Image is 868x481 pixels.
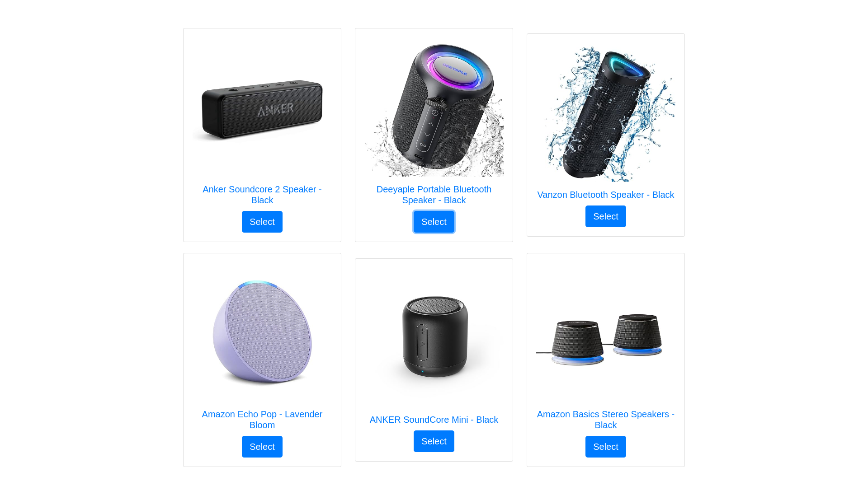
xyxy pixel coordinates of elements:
a: Deeyaple Portable Bluetooth Speaker - Black Deeyaple Portable Bluetooth Speaker - Black [364,37,504,211]
button: Select [242,211,283,233]
h5: Anker Soundcore 2 Speaker - Black [193,184,332,205]
img: ANKER SoundCore Mini - Black [364,268,504,407]
button: Select [414,211,454,233]
h5: ANKER SoundCore Mini - Black [364,414,504,425]
h5: Deeyaple Portable Bluetooth Speaker - Black [364,184,504,205]
img: Deeyaple Portable Bluetooth Speaker - Black [364,37,504,177]
img: Amazon Basics Stereo Speakers - Black [536,262,675,402]
h5: Amazon Echo Pop - Lavender Bloom [193,409,332,430]
h5: Amazon Basics Stereo Speakers - Black [536,409,675,430]
a: Amazon Basics Stereo Speakers - Black Amazon Basics Stereo Speakers - Black [536,262,675,436]
a: Anker Soundcore 2 Speaker - Black Anker Soundcore 2 Speaker - Black [193,37,332,211]
img: Vanzon Bluetooth Speaker - Black [536,43,675,182]
a: Vanzon Bluetooth Speaker - Black Vanzon Bluetooth Speaker - Black [536,43,675,205]
h5: Vanzon Bluetooth Speaker - Black [536,189,675,200]
img: Anker Soundcore 2 Speaker - Black [193,37,332,177]
a: Amazon Echo Pop - Lavender Bloom Amazon Echo Pop - Lavender Bloom [193,262,332,436]
button: Select [242,436,283,458]
button: Select [414,430,454,452]
a: ANKER SoundCore Mini - Black ANKER SoundCore Mini - Black [364,268,504,430]
img: Amazon Echo Pop - Lavender Bloom [193,262,332,402]
button: Select [585,205,626,227]
button: Select [585,436,626,458]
